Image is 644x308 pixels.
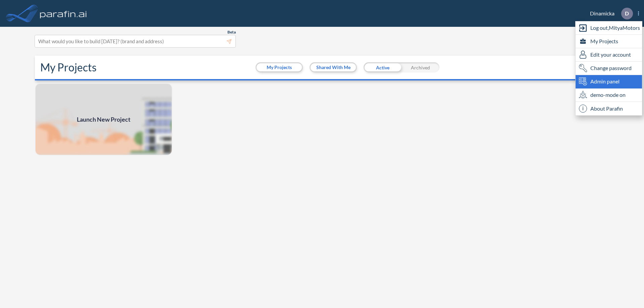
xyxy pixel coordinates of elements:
span: Log out, MityaMotors [590,24,640,32]
div: Archived [401,62,439,72]
div: My Projects [576,35,642,48]
span: Admin panel [590,77,620,85]
div: Change password [576,62,642,75]
span: Edit your account [590,51,631,59]
img: logo [39,7,88,20]
span: demo-mode on [590,91,626,99]
a: Launch New Project [35,83,172,156]
button: My Projects [257,63,302,71]
div: Log out [576,21,642,35]
div: Active [364,62,401,72]
span: i [579,105,587,113]
span: Beta [227,29,236,35]
button: Shared With Me [311,63,356,71]
span: Launch New Project [77,115,130,124]
span: My Projects [590,37,618,45]
div: demo-mode on [576,88,642,102]
span: Change password [590,64,632,72]
span: About Parafin [590,105,623,113]
img: add [35,83,172,156]
div: Edit user [576,48,642,62]
p: D [625,10,629,16]
h2: My Projects [40,61,97,74]
div: Dinamicka [580,8,639,19]
div: Admin panel [576,75,642,88]
div: About Parafin [576,102,642,115]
